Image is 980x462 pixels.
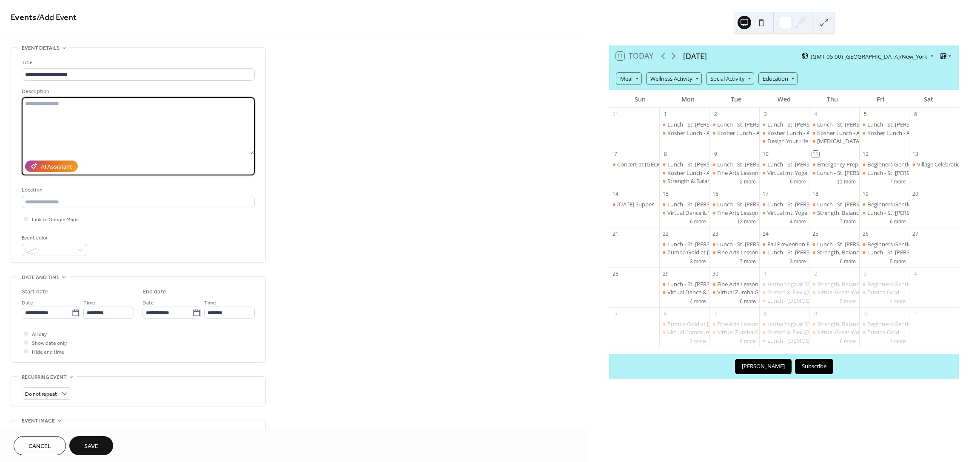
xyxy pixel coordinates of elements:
[709,200,759,208] div: Lunch - St. Alban's
[767,169,807,177] div: Virtual Int. Yoga
[862,151,869,158] div: 12
[812,111,819,118] div: 4
[717,200,788,208] div: Lunch - St. [PERSON_NAME]
[867,209,938,217] div: Lunch - St. [PERSON_NAME]
[709,248,759,256] div: Fine Arts Lesson at Cleveland Park Library with Dominique
[767,121,838,128] div: Lunch - St. [PERSON_NAME]
[904,90,952,108] div: Sat
[817,129,869,137] div: Kosher Lunch - Adas
[859,200,909,208] div: Beginners Gentle Yoga
[736,257,759,265] button: 7 more
[786,217,809,225] button: 4 more
[717,280,878,288] div: Fine Arts Lesson at [GEOGRAPHIC_DATA] with [PERSON_NAME]
[709,129,759,137] div: Kosher Lunch - Adas
[709,288,759,296] div: Virtual Zumba Gold with Ruth
[836,297,859,305] button: 5 more
[609,200,659,208] div: Sunday Supper
[867,169,938,177] div: Lunch - St. [PERSON_NAME]
[667,161,738,168] div: Lunch - St. [PERSON_NAME]
[687,297,709,305] button: 4 more
[862,111,869,118] div: 5
[836,337,859,345] button: 6 more
[767,248,838,256] div: Lunch - St. [PERSON_NAME]
[687,257,709,265] button: 3 more
[717,129,769,137] div: Kosher Lunch - Adas
[867,129,919,137] div: Kosher Lunch - Adas
[22,44,60,53] span: Event details
[659,240,709,248] div: Lunch - St. Alban's
[142,299,154,307] span: Date
[617,161,700,168] div: Concert at [GEOGRAPHIC_DATA]
[687,217,709,225] button: 6 more
[659,209,709,217] div: Virtual Dance & Yoga for Mind, Body and Spirit with Smita
[886,337,909,345] button: 4 more
[867,240,925,248] div: Beginners Gentle Yoga
[767,320,860,328] div: Hatha Yoga at [GEOGRAPHIC_DATA]
[862,310,869,317] div: 10
[659,129,709,137] div: Kosher Lunch - Adas
[14,436,66,455] a: Cancel
[917,161,964,168] div: Village Celebration
[809,248,859,256] div: Strength, Balance, and Core at Palisades Rec Center with Emma
[767,240,829,248] div: Fall Prevention Program
[736,297,759,305] button: 6 more
[712,151,719,158] div: 9
[32,348,64,357] span: Hide end time
[667,129,719,137] div: Kosher Lunch - Adas
[662,270,669,277] div: 29
[912,190,919,197] div: 20
[817,200,888,208] div: Lunch - St. [PERSON_NAME]
[712,270,719,277] div: 30
[662,310,669,317] div: 6
[32,215,79,224] span: Link to Google Maps
[612,230,619,237] div: 21
[659,121,709,128] div: Lunch - St. Alban's
[862,190,869,197] div: 19
[762,111,769,118] div: 3
[709,280,759,288] div: Fine Arts Lesson at Cleveland Park Library with Dominique
[712,111,719,118] div: 2
[817,240,888,248] div: Lunch - St. [PERSON_NAME]
[759,328,809,336] div: Stretch & Flex @ Palisades Library
[28,442,51,451] span: Cancel
[717,240,788,248] div: Lunch - St. [PERSON_NAME]
[859,209,909,217] div: Lunch - St. Alban's
[709,209,759,217] div: Fine Arts Lesson at Cleveland Park Library with Dominique
[786,257,809,265] button: 3 more
[717,121,788,128] div: Lunch - St. [PERSON_NAME]
[817,137,861,145] div: [MEDICAL_DATA]
[712,310,719,317] div: 7
[667,121,738,128] div: Lunch - St. [PERSON_NAME]
[809,137,859,145] div: Tai Chi
[809,240,859,248] div: Lunch - St. Alban's
[759,121,809,128] div: Lunch - St. Alban's
[836,217,859,225] button: 7 more
[659,248,709,256] div: Zumba Gold at Tenley-Friendship Library with Ruth
[659,161,709,168] div: Lunch - St. Alban's
[808,90,856,108] div: Thu
[867,328,899,336] div: Zumba Gold
[667,240,738,248] div: Lunch - St. [PERSON_NAME]
[760,90,808,108] div: Wed
[867,248,938,256] div: Lunch - St. [PERSON_NAME]
[709,320,759,328] div: Fine Arts Lesson at Cleveland Park Library with Dominique
[709,161,759,168] div: Lunch - St. Alban's
[809,121,859,128] div: Lunch - St. Alban's
[22,417,55,425] span: Event image
[25,161,78,172] button: AI Assistant
[859,320,909,328] div: Beginners Gentle Yoga
[709,328,759,336] div: Virtual Zumba Gold with Ruth
[762,310,769,317] div: 8
[667,177,783,185] div: Strength & Balance with Mr. [PERSON_NAME]
[22,299,33,307] span: Date
[712,90,760,108] div: Tue
[809,288,859,296] div: Virtual Great Women in the Arts
[767,200,838,208] div: Lunch - St. [PERSON_NAME]
[759,161,809,168] div: Lunch - St. Alban's
[609,161,659,168] div: Concert at Tregaron Conservancy
[32,339,67,348] span: Show date only
[25,389,57,399] span: Do not repeat
[204,299,216,307] span: Time
[667,280,738,288] div: Lunch - St. [PERSON_NAME]
[912,151,919,158] div: 13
